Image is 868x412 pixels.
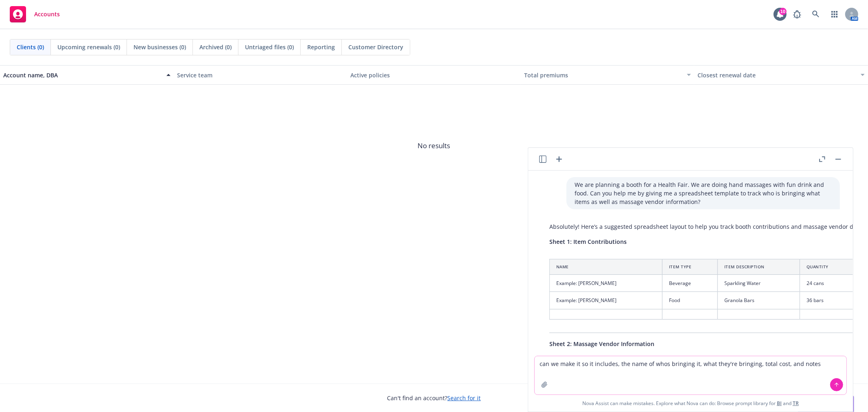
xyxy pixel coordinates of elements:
[777,400,782,407] a: BI
[549,340,654,348] span: Sheet 2: Massage Vendor Information
[793,400,799,407] a: TR
[575,180,832,206] p: We are planning a booth for a Health Fair. We are doing hand massages with fun drink and food. Ca...
[521,65,695,85] button: Total premiums
[550,259,662,275] th: Name
[448,394,481,402] a: Search for it
[34,11,60,18] span: Accounts
[662,292,718,309] td: Food
[789,6,805,22] a: Report a Bug
[808,6,824,22] a: Search
[535,356,846,394] textarea: can we make it so it includes, the name of whos bringing it, what they're bringing, total cost, a...
[348,43,403,51] span: Customer Directory
[800,259,854,275] th: Quantity
[177,71,344,79] div: Service team
[662,259,718,275] th: Item Type
[350,71,518,79] div: Active policies
[307,43,335,51] span: Reporting
[524,71,682,79] div: Total premiums
[387,394,481,402] span: Can't find an account?
[662,275,718,292] td: Beverage
[17,43,44,51] span: Clients (0)
[694,65,868,85] button: Closest renewal date
[826,6,843,22] a: Switch app
[133,43,186,51] span: New businesses (0)
[347,65,521,85] button: Active policies
[550,275,662,292] td: Example: [PERSON_NAME]
[174,65,348,85] button: Service team
[57,43,120,51] span: Upcoming renewals (0)
[800,275,854,292] td: 24 cans
[717,292,800,309] td: Granola Bars
[717,259,800,275] th: Item Description
[697,71,856,79] div: Closest renewal date
[549,238,627,245] span: Sheet 1: Item Contributions
[550,292,662,309] td: Example: [PERSON_NAME]
[717,275,800,292] td: Sparkling Water
[3,71,162,79] div: Account name, DBA
[7,3,63,26] a: Accounts
[531,395,850,412] span: Nova Assist can make mistakes. Explore what Nova can do: Browse prompt library for and
[245,43,294,51] span: Untriaged files (0)
[199,43,232,51] span: Archived (0)
[779,8,787,15] div: 10
[800,292,854,309] td: 36 bars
